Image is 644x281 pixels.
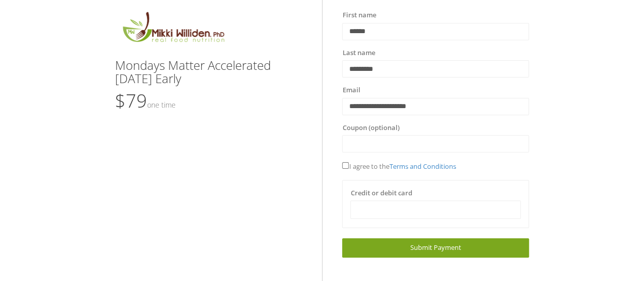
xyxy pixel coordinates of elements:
label: First name [342,10,376,20]
label: Coupon (optional) [342,123,399,133]
h3: Mondays Matter Accelerated [DATE] Early [115,59,302,86]
small: One time [147,100,176,110]
span: I agree to the [342,162,456,171]
a: Terms and Conditions [389,162,456,171]
label: Last name [342,48,375,58]
label: Email [342,85,360,95]
a: Submit Payment [342,238,529,257]
img: MikkiLogoMain.png [115,10,231,48]
span: $79 [115,88,176,113]
iframe: Secure card payment input frame [357,206,514,214]
label: Credit or debit card [350,188,412,198]
span: Submit Payment [410,243,461,252]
